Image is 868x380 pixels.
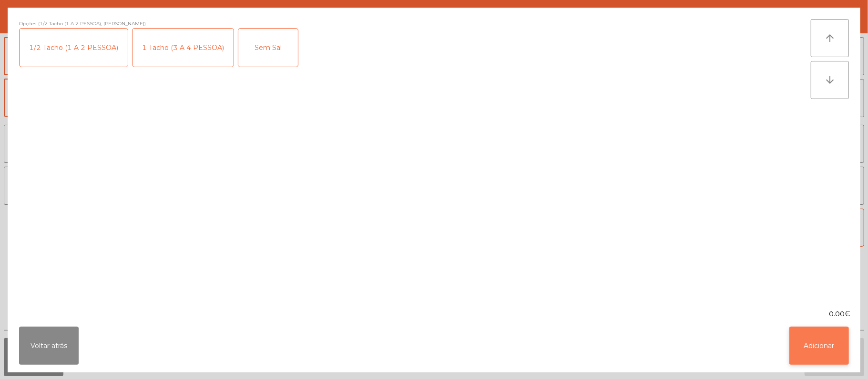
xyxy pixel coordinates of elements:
[8,309,860,319] div: 0.00€
[19,19,36,28] span: Opções
[789,327,849,365] button: Adicionar
[19,327,79,365] button: Voltar atrás
[824,32,836,44] i: arrow_upward
[38,19,146,28] span: (1/2 Tacho (1 A 2 PESSOA), [PERSON_NAME])
[811,61,849,99] button: arrow_downward
[20,29,128,67] div: 1/2 Tacho (1 A 2 PESSOA)
[133,29,234,67] div: 1 Tacho (3 A 4 PESSOA)
[811,19,849,57] button: arrow_upward
[238,29,298,67] div: Sem Sal
[824,74,836,86] i: arrow_downward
